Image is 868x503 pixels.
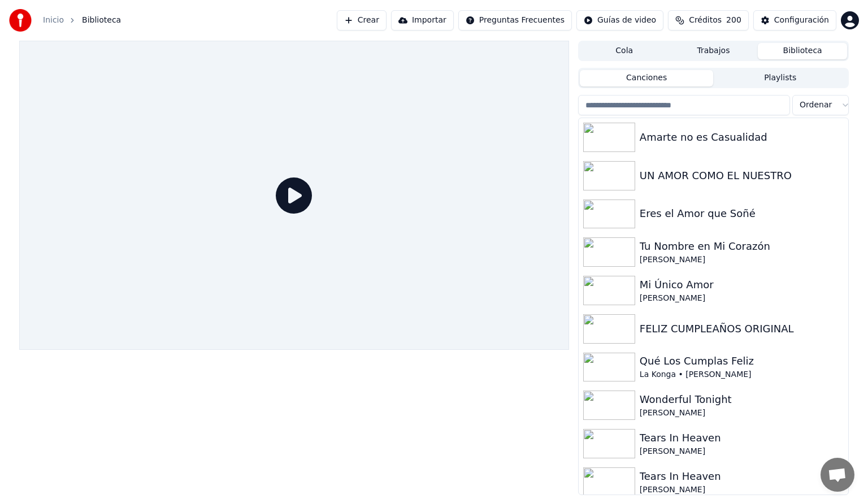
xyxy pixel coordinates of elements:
nav: breadcrumb [43,15,121,26]
div: Tears In Heaven [640,469,844,484]
span: Créditos [689,15,722,26]
button: Preguntas Frecuentes [458,10,572,31]
div: Mi Único Amor [640,277,844,293]
div: Configuración [774,15,829,26]
div: Tears In Heaven [640,430,844,446]
div: Tu Nombre en Mi Corazón [640,239,844,254]
div: [PERSON_NAME] [640,484,844,496]
div: Wonderful Tonight [640,392,844,407]
img: youka [9,9,32,32]
div: La Konga • [PERSON_NAME] [640,369,844,380]
div: UN AMOR COMO EL NUESTRO [640,168,844,184]
div: [PERSON_NAME] [640,293,844,304]
div: FELIZ CUMPLEAÑOS ORIGINAL [640,321,844,337]
button: Canciones [580,70,714,86]
button: Playlists [713,70,847,86]
button: Importar [391,10,454,31]
button: Biblioteca [758,43,847,59]
div: Amarte no es Casualidad [640,129,844,145]
span: Biblioteca [82,15,121,26]
div: Eres el Amor que Soñé [640,206,844,222]
button: Cola [580,43,669,59]
div: Qué Los Cumplas Feliz [640,353,844,369]
div: [PERSON_NAME] [640,407,844,419]
button: Guías de video [576,10,663,31]
div: [PERSON_NAME] [640,254,844,266]
span: Ordenar [800,99,832,111]
button: Créditos200 [668,10,749,31]
a: Inicio [43,15,64,26]
button: Trabajos [669,43,758,59]
button: Configuración [753,10,836,31]
div: [PERSON_NAME] [640,446,844,457]
span: 200 [726,15,741,26]
a: Chat abierto [821,458,854,492]
button: Crear [337,10,387,31]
